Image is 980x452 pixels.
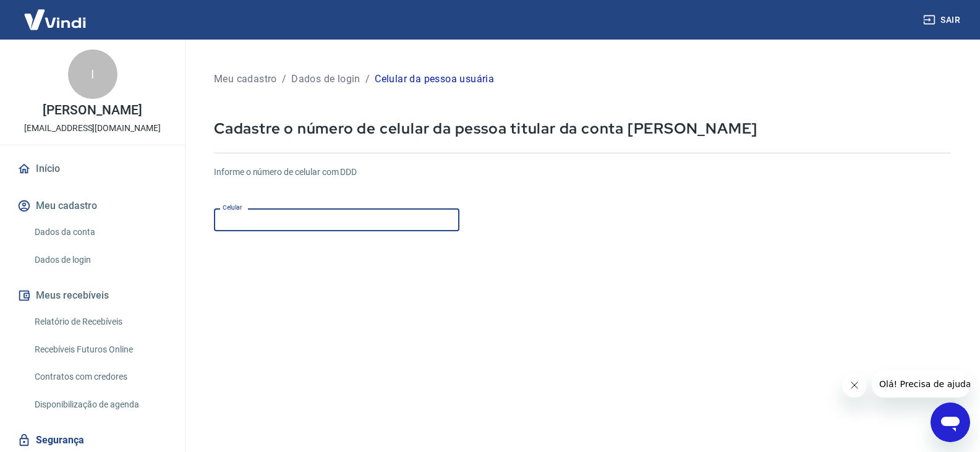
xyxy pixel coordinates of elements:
a: Disponibilização de agenda [30,392,170,417]
p: Cadastre o número de celular da pessoa titular da conta [PERSON_NAME] [214,119,950,138]
a: Relatório de Recebíveis [30,309,170,335]
p: [EMAIL_ADDRESS][DOMAIN_NAME] [24,122,161,135]
p: / [282,72,286,87]
a: Dados de login [30,247,170,273]
iframe: Fechar mensagem [842,373,867,398]
img: Vindi [15,1,95,38]
p: [PERSON_NAME] [43,104,142,117]
a: Dados da conta [30,220,170,245]
button: Sair [921,9,965,32]
iframe: Botão para abrir a janela de mensagens [931,403,970,442]
button: Meus recebíveis [15,282,170,309]
p: Celular da pessoa usuária [375,72,494,87]
a: Contratos com credores [30,364,170,390]
p: Dados de login [291,72,360,87]
span: Olá! Precisa de ajuda? [7,9,104,19]
a: Recebíveis Futuros Online [30,337,170,362]
h6: Informe o número de celular com DDD [214,166,950,179]
p: Meu cadastro [214,72,277,87]
button: Meu cadastro [15,192,170,220]
div: I [68,49,117,99]
a: Início [15,155,170,182]
p: / [365,72,370,87]
iframe: Mensagem da empresa [872,370,970,398]
label: Celular [223,203,242,212]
